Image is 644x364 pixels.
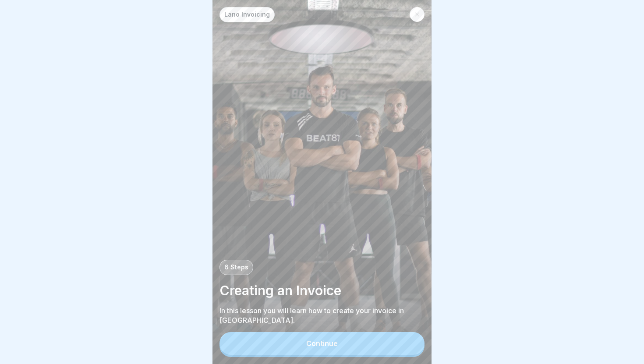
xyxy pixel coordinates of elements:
[219,306,425,325] p: In this lesson you will learn how to create your invoice in [GEOGRAPHIC_DATA].
[224,264,248,271] p: 6 Steps
[219,282,425,299] p: Creating an Invoice
[306,339,338,347] div: Continue
[219,332,425,355] button: Continue
[224,11,270,18] p: Lano Invoicing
